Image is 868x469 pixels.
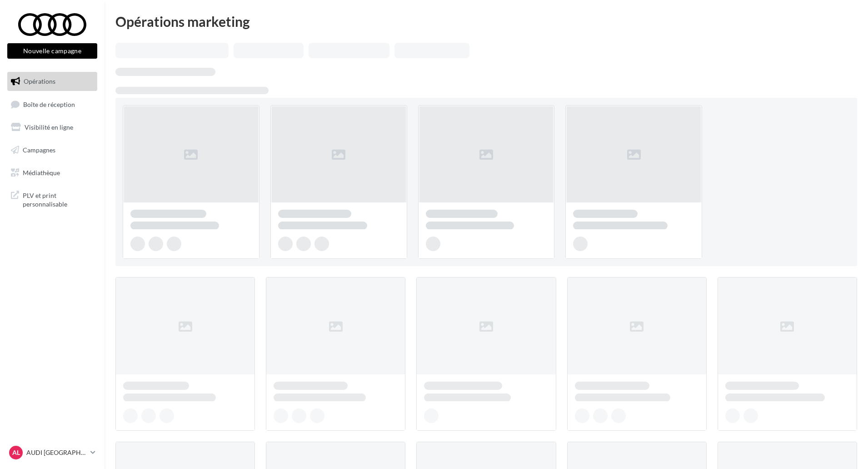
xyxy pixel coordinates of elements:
span: Opérations [24,77,55,85]
div: Opérations marketing [115,15,857,28]
span: AL [12,448,20,457]
span: PLV et print personnalisable [23,189,94,209]
p: AUDI [GEOGRAPHIC_DATA] [26,448,87,457]
span: Boîte de réception [23,100,75,108]
a: Campagnes [5,141,99,160]
a: Boîte de réception [5,95,99,114]
a: PLV et print personnalisable [5,186,99,212]
span: Médiathèque [23,168,60,176]
span: Campagnes [23,146,55,154]
a: Médiathèque [5,163,99,182]
a: Visibilité en ligne [5,118,99,137]
a: AL AUDI [GEOGRAPHIC_DATA] [7,444,97,461]
a: Opérations [5,72,99,91]
span: Visibilité en ligne [25,123,73,131]
button: Nouvelle campagne [7,43,97,59]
